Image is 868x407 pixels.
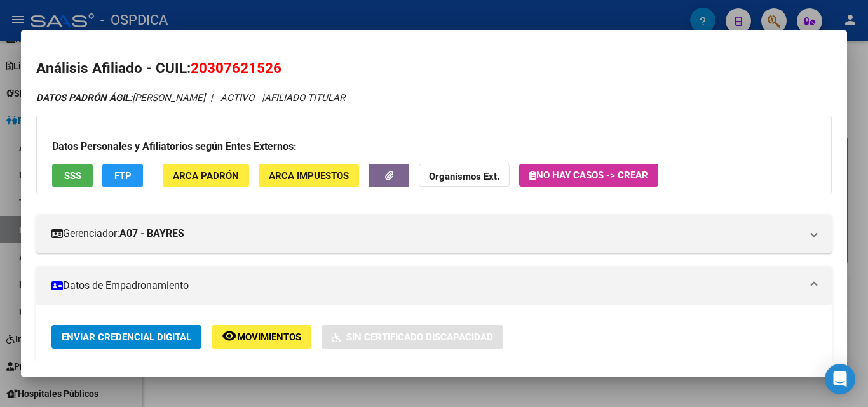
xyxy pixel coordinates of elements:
[36,58,832,79] h2: Análisis Afiliado - CUIL:
[163,164,249,187] button: ARCA Padrón
[322,325,503,349] button: Sin Certificado Discapacidad
[419,164,510,187] button: Organismos Ext.
[429,171,499,182] strong: Organismos Ext.
[36,92,345,103] i: | ACTIVO |
[346,331,493,343] span: Sin Certificado Discapacidad
[36,215,832,253] mat-expansion-panel-header: Gerenciador:A07 - BAYRES
[36,92,132,103] strong: DATOS PADRÓN ÁGIL:
[36,267,832,305] mat-expansion-panel-header: Datos de Empadronamiento
[212,325,311,349] button: Movimientos
[114,170,132,182] span: FTP
[119,226,184,241] strong: A07 - BAYRES
[173,170,239,182] span: ARCA Padrón
[191,60,281,76] span: 20307621526
[529,170,648,181] span: No hay casos -> Crear
[62,331,191,343] span: Enviar Credencial Digital
[52,164,93,187] button: SSS
[51,278,801,293] mat-panel-title: Datos de Empadronamiento
[259,164,359,187] button: ARCA Impuestos
[222,328,237,344] mat-icon: remove_red_eye
[237,331,301,343] span: Movimientos
[52,139,816,154] h3: Datos Personales y Afiliatorios según Entes Externos:
[51,226,801,241] mat-panel-title: Gerenciador:
[264,92,345,103] span: AFILIADO TITULAR
[64,170,81,182] span: SSS
[519,164,658,187] button: No hay casos -> Crear
[825,364,855,394] div: Open Intercom Messenger
[51,325,201,349] button: Enviar Credencial Digital
[269,170,349,182] span: ARCA Impuestos
[102,164,143,187] button: FTP
[36,92,210,103] span: [PERSON_NAME] -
